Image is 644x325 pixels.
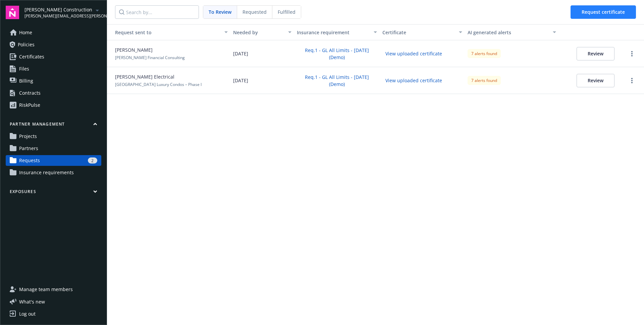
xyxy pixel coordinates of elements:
[24,13,93,19] span: [PERSON_NAME][EMAIL_ADDRESS][PERSON_NAME][DOMAIN_NAME]
[115,46,153,53] span: [PERSON_NAME]
[19,284,73,295] span: Manage team members
[6,155,101,166] a: Requests2
[24,6,93,13] span: [PERSON_NAME] Construction
[6,189,101,197] button: Exposures
[19,131,37,142] span: Projects
[19,143,38,154] span: Partners
[115,55,185,60] span: [PERSON_NAME] Financial Consulting
[19,51,44,62] span: Certificates
[6,131,101,142] a: Projects
[19,27,32,38] span: Home
[93,6,101,14] a: arrowDropDown
[19,155,40,166] span: Requests
[628,50,636,58] a: more
[382,48,445,59] button: View uploaded certificate
[19,167,74,178] span: Insurance requirements
[18,39,35,50] span: Policies
[6,76,101,86] a: Billing
[297,72,377,89] button: Req.1 - GL All Limits - [DATE] (Demo)
[115,5,199,19] input: Search by...
[6,51,101,62] a: Certificates
[233,50,248,57] span: [DATE]
[468,29,549,36] div: AI generated alerts
[382,29,455,36] div: Certificate
[6,298,56,305] button: What's new
[110,29,220,36] div: Request sent to
[465,24,559,40] button: AI generated alerts
[582,9,625,15] span: Request certificate
[571,5,636,19] button: Request certificate
[19,76,33,86] span: Billing
[6,121,101,130] button: Partner management
[577,47,614,60] button: Review
[6,63,101,74] a: Files
[6,143,101,154] a: Partners
[577,74,614,87] button: Review
[19,309,36,319] div: Log out
[233,29,284,36] div: Needed by
[294,24,379,40] button: Insurance requirement
[24,6,101,19] button: [PERSON_NAME] Construction[PERSON_NAME][EMAIL_ADDRESS][PERSON_NAME][DOMAIN_NAME]arrowDropDown
[297,29,369,36] div: Insurance requirement
[209,8,231,15] span: To Review
[19,298,45,305] span: What ' s new
[6,6,19,19] img: navigator-logo.svg
[233,77,248,84] span: [DATE]
[6,100,101,110] a: RiskPulse
[297,45,377,62] button: Req.1 - GL All Limits - [DATE] (Demo)
[88,157,97,164] div: 2
[278,8,296,15] span: Fulfilled
[230,24,294,40] button: Needed by
[243,8,267,15] span: Requested
[19,88,41,98] div: Contracts
[380,24,465,40] button: Certificate
[6,284,101,295] a: Manage team members
[6,88,101,98] a: Contracts
[6,27,101,38] a: Home
[19,63,29,74] span: Files
[468,76,501,85] div: 7 alerts found
[382,75,445,86] button: View uploaded certificate
[468,49,501,58] div: 7 alerts found
[115,73,174,80] span: [PERSON_NAME] Electrical
[6,39,101,50] a: Policies
[19,100,40,110] div: RiskPulse
[6,167,101,178] a: Insurance requirements
[628,77,636,85] a: more
[115,82,202,87] span: [GEOGRAPHIC_DATA] Luxury Condos – Phase I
